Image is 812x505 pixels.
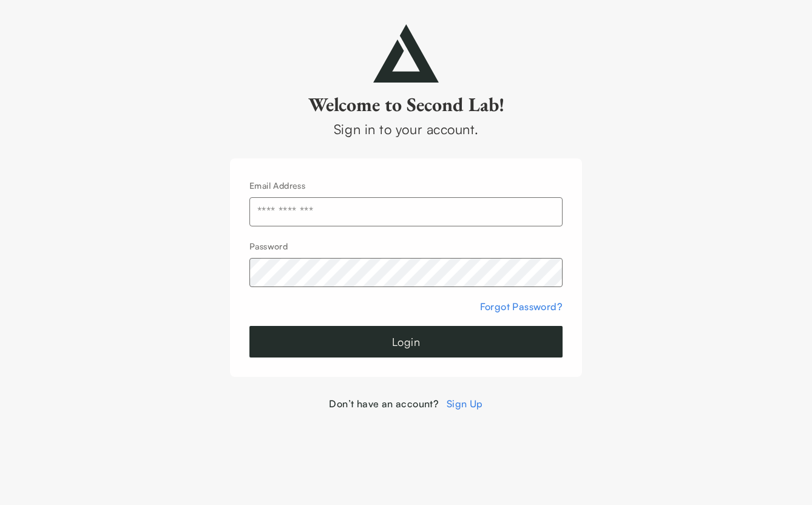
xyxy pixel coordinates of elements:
[230,119,582,139] div: Sign in to your account.
[230,92,582,117] h2: Welcome to Second Lab!
[230,396,582,411] div: Don’t have an account?
[373,24,439,83] img: secondlab-logo
[249,326,563,358] button: Login
[480,300,563,313] a: Forgot Password?
[249,180,305,191] label: Email Address
[447,398,483,410] a: Sign Up
[249,241,288,251] label: Password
